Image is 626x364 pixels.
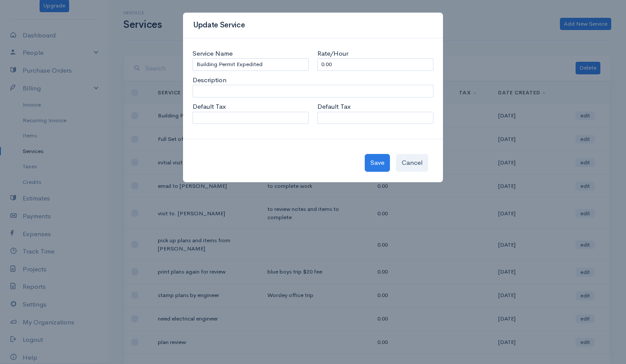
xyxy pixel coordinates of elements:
[193,20,245,31] h3: Update Service
[365,154,390,172] button: Save
[317,102,351,112] label: Default Tax
[193,49,233,59] label: Service Name
[317,58,433,71] input: e.g. 80
[193,75,226,85] label: Description
[317,49,348,59] label: Rate/Hour
[193,102,226,112] label: Default Tax
[193,58,309,71] input: e.g. Software Consulting
[396,154,428,172] button: Cancel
